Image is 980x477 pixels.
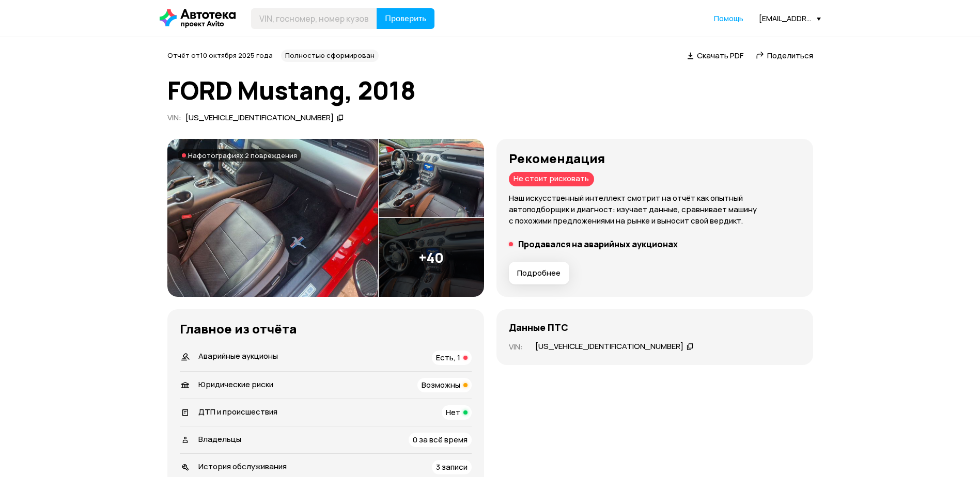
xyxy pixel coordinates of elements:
[281,50,379,62] div: Полностью сформирован
[759,13,821,23] div: [EMAIL_ADDRESS][DOMAIN_NAME]
[251,8,377,29] input: VIN, госномер, номер кузова
[198,379,273,390] span: Юридические риски
[377,8,434,29] button: Проверить
[198,406,277,417] span: ДТП и происшествия
[509,193,801,227] p: Наш искусственный интеллект смотрит на отчёт как опытный автоподборщик и диагност: изучает данные...
[422,379,460,390] span: Возможны
[167,112,181,123] span: VIN :
[509,172,594,186] div: Не стоит рисковать
[198,351,278,361] span: Аварийные аукционы
[687,50,743,61] a: Скачать PDF
[436,462,468,472] span: 3 записи
[509,151,801,166] h3: Рекомендация
[446,407,460,418] span: Нет
[509,322,568,333] h4: Данные ПТС
[518,239,678,249] h5: Продавался на аварийных аукционах
[517,268,561,278] span: Подробнее
[436,352,460,363] span: Есть, 1
[714,13,743,24] a: Помощь
[167,51,273,60] span: Отчёт от 10 октября 2025 года
[535,341,683,352] div: [US_VEHICLE_IDENTIFICATION_NUMBER]
[767,50,813,61] span: Поделиться
[697,50,743,61] span: Скачать PDF
[509,262,569,284] button: Подробнее
[198,461,287,472] span: История обслуживания
[167,76,813,104] h1: FORD Mustang, 2018
[756,50,813,61] a: Поделиться
[385,14,426,23] span: Проверить
[198,434,241,444] span: Владельцы
[188,151,297,160] span: На фотографиях 2 повреждения
[413,434,468,445] span: 0 за всё время
[185,113,334,123] div: [US_VEHICLE_IDENTIFICATION_NUMBER]
[509,341,523,353] p: VIN :
[180,322,472,336] h3: Главное из отчёта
